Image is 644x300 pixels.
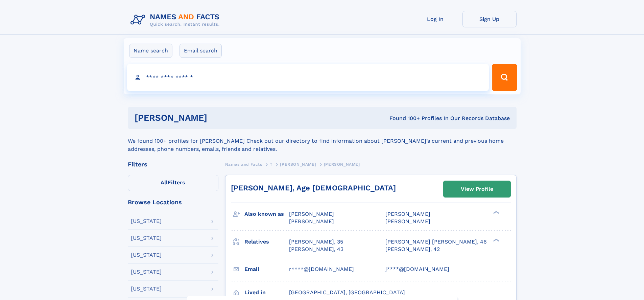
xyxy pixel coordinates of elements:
a: [PERSON_NAME], Age [DEMOGRAPHIC_DATA] [231,184,396,192]
span: [PERSON_NAME] [289,218,334,225]
div: ❯ [492,210,500,215]
a: Sign Up [462,11,517,27]
div: Filters [128,161,218,167]
label: Filters [128,175,218,191]
div: ❯ [492,238,500,242]
a: [PERSON_NAME] [PERSON_NAME], 46 [385,238,487,246]
div: [US_STATE] [131,235,162,241]
a: [PERSON_NAME], 42 [385,246,440,253]
h3: Relatives [244,236,289,248]
div: [US_STATE] [131,269,162,275]
div: [US_STATE] [131,252,162,258]
a: T [270,160,272,168]
span: T [270,162,272,167]
label: Name search [129,44,172,58]
a: View Profile [444,181,510,197]
span: [PERSON_NAME] [324,162,360,167]
div: View Profile [461,181,493,197]
h3: Lived in [244,287,289,298]
a: [PERSON_NAME], 43 [289,246,343,253]
a: Log In [408,11,462,27]
a: [PERSON_NAME], 35 [289,238,343,246]
a: [PERSON_NAME] [280,160,316,168]
span: [PERSON_NAME] [385,218,430,225]
input: search input [127,64,489,91]
span: [PERSON_NAME] [385,211,430,217]
div: Found 100+ Profiles In Our Records Database [298,115,510,122]
div: [US_STATE] [131,286,162,292]
h3: Also known as [244,208,289,220]
img: Logo Names and Facts [128,11,225,29]
h3: Email [244,263,289,275]
div: Browse Locations [128,199,218,205]
span: [GEOGRAPHIC_DATA], [GEOGRAPHIC_DATA] [289,289,405,296]
span: All [161,179,168,186]
a: Names and Facts [225,160,262,168]
div: [US_STATE] [131,218,162,224]
div: We found 100+ profiles for [PERSON_NAME] Check out our directory to find information about [PERSO... [128,129,517,153]
h1: [PERSON_NAME] [135,114,299,122]
span: [PERSON_NAME] [280,162,316,167]
span: [PERSON_NAME] [289,211,334,217]
label: Email search [180,44,222,58]
button: Search Button [492,64,517,91]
